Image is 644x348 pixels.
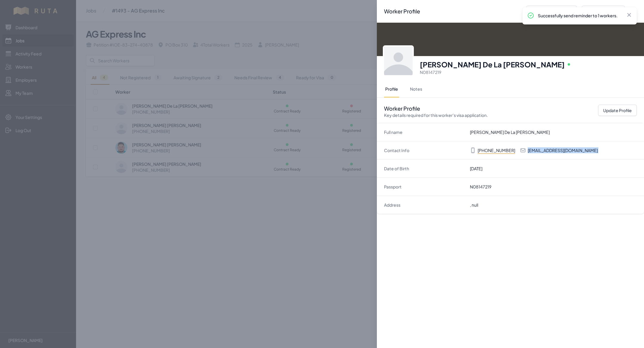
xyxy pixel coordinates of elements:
button: Notes [409,81,423,98]
dd: [DATE] [470,166,637,171]
button: Update Profile [598,105,637,116]
h2: Worker Profile [384,7,420,16]
h3: [PERSON_NAME] De La [PERSON_NAME] [420,60,565,69]
p: Key details required for this worker's visa application. [384,112,488,118]
button: Profile [384,81,399,98]
p: [PHONE_NUMBER] [478,147,515,153]
dt: Date of Birth [384,166,465,171]
dd: , null [470,202,637,208]
dt: Passport [384,184,465,190]
dt: Address [384,202,465,208]
dt: Full name [384,129,465,135]
h2: Worker Profile [384,105,488,118]
p: [EMAIL_ADDRESS][DOMAIN_NAME] [528,147,598,153]
dd: N08147219 [470,184,637,190]
button: Previous Worker [526,6,577,17]
dd: [PERSON_NAME] De La [PERSON_NAME] [470,129,637,135]
dt: Contact Info [384,147,465,153]
p: N08147219 [420,69,637,75]
button: Next Worker [582,6,625,17]
p: Successfully send reminder to 1 workers. [538,13,621,18]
